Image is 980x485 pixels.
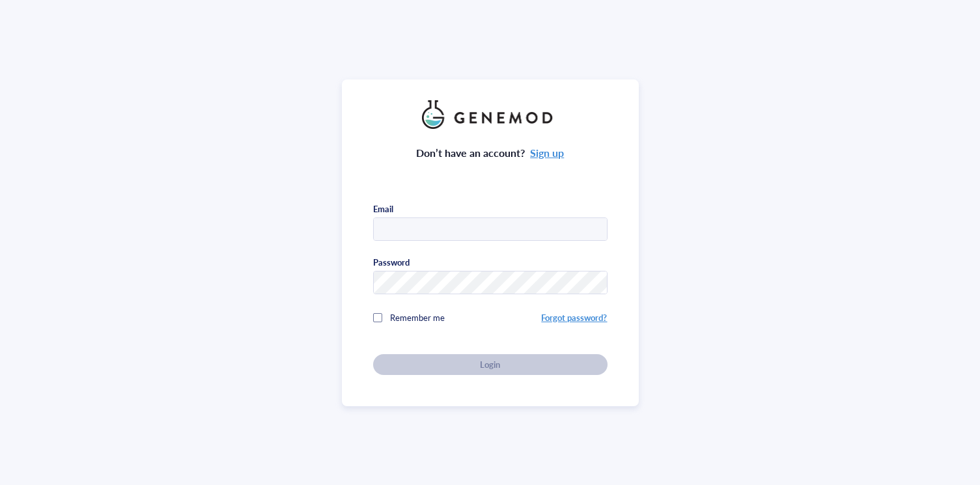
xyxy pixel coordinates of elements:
span: Remember me [390,311,445,324]
div: Password [373,256,410,268]
div: Email [373,203,393,215]
a: Forgot password? [541,311,607,324]
a: Sign up [530,145,564,160]
img: genemod_logo_light-BcqUzbGq.png [422,100,559,129]
div: Don’t have an account? [416,145,565,161]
